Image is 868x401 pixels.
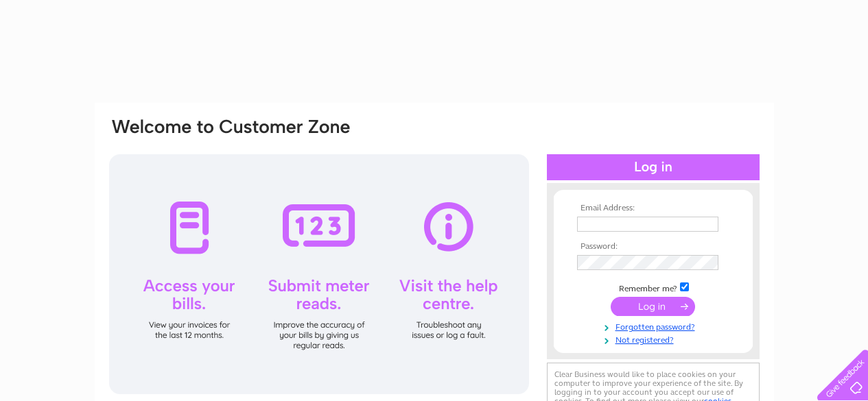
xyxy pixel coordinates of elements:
th: Email Address: [574,204,733,213]
td: Remember me? [574,280,733,294]
input: Submit [611,297,695,316]
a: Forgotten password? [577,319,733,332]
a: Not registered? [577,332,733,345]
th: Password: [574,242,733,252]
